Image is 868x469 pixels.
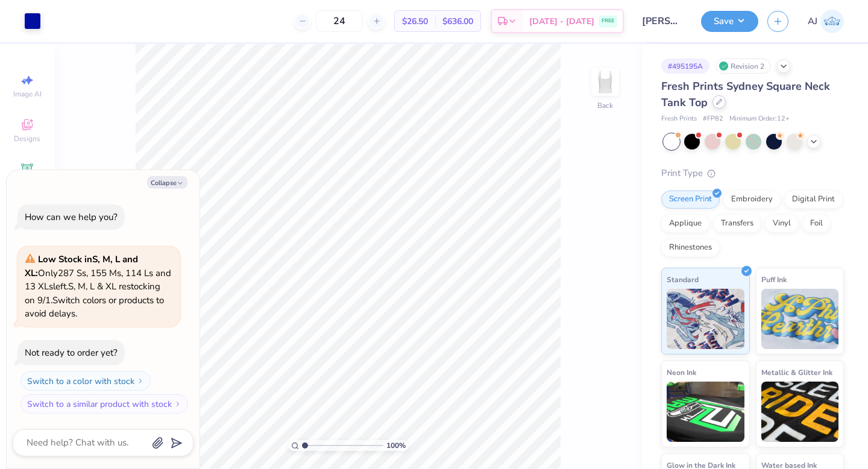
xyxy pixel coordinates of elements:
span: Minimum Order: 12 + [729,114,790,124]
div: How can we help you? [25,211,118,223]
div: Revision 2 [715,58,771,74]
div: Rhinestones [661,239,720,257]
span: $26.50 [402,15,428,28]
div: Not ready to order yet? [25,347,118,359]
a: AJ [808,10,844,33]
span: Image AI [13,89,42,99]
span: Fresh Prints [661,114,697,124]
input: Untitled Design [633,9,692,33]
div: Print Type [661,166,844,180]
img: Standard [667,289,744,349]
button: Switch to a color with stock [20,371,151,391]
img: Back [593,70,617,94]
button: Save [701,11,758,32]
img: Neon Ink [667,382,744,442]
span: Puff Ink [761,273,787,286]
img: Switch to a color with stock [137,377,144,385]
div: Foil [802,215,831,233]
div: Screen Print [661,190,720,209]
span: FREE [602,17,614,25]
span: Metallic & Glitter Ink [761,366,832,379]
span: Designs [14,134,40,143]
img: Andrew Jung [820,10,844,33]
div: Transfers [713,215,761,233]
strong: Low Stock in S, M, L and XL : [25,253,138,279]
span: # FP82 [703,114,723,124]
div: Back [597,100,613,111]
span: Standard [667,273,699,286]
img: Switch to a similar product with stock [174,400,181,408]
div: Embroidery [723,190,781,209]
img: Metallic & Glitter Ink [761,382,839,442]
span: Only 287 Ss, 155 Ms, 114 Ls and 13 XLs left. S, M, L & XL restocking on 9/1. Switch colors or pro... [25,253,171,319]
span: 100 % [386,440,406,451]
span: Fresh Prints Sydney Square Neck Tank Top [661,79,830,110]
span: Neon Ink [667,366,696,379]
div: # 495195A [661,58,709,74]
div: Digital Print [784,190,843,209]
span: AJ [808,14,817,28]
img: Puff Ink [761,289,839,349]
div: Applique [661,215,709,233]
button: Collapse [147,176,187,189]
button: Switch to a similar product with stock [20,394,188,414]
div: Vinyl [765,215,799,233]
span: [DATE] - [DATE] [529,15,594,28]
span: $636.00 [442,15,473,28]
input: – – [316,10,363,32]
